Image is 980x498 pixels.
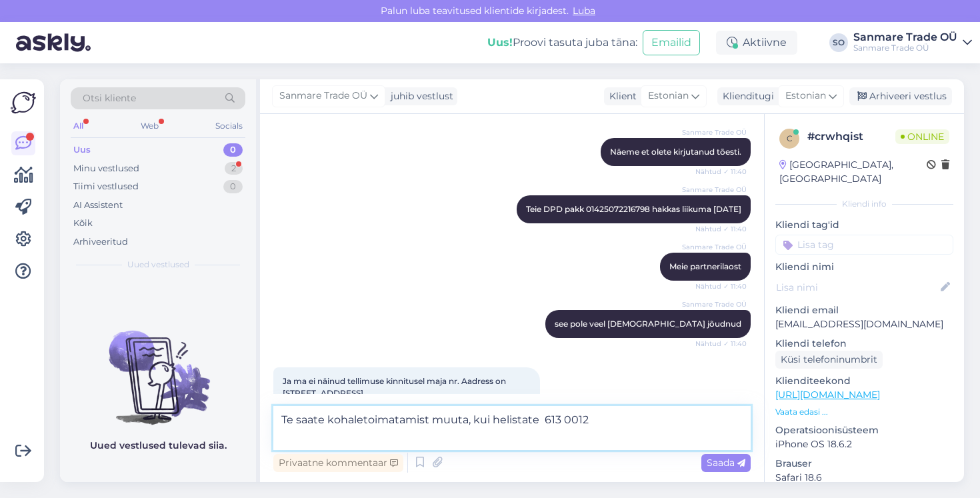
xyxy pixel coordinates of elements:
span: Luba [569,5,599,17]
div: Sanmare Trade OÜ [853,32,957,43]
span: Sanmare Trade OÜ [279,89,367,103]
div: Tiimi vestlused [73,180,139,193]
p: Vaata edasi ... [775,406,953,418]
span: Näeme et olete kirjutanud tõesti. [610,147,741,157]
span: Otsi kliente [83,91,136,105]
input: Lisa tag [775,235,953,255]
p: Kliendi email [775,303,953,317]
span: Teie DPD pakk 01425072216798 hakkas liikuma [DATE] [526,204,741,214]
textarea: Te saate kohaletoimatamist muuta, kui helistate 613 0012 [273,406,751,450]
p: Brauser [775,457,953,471]
div: Web [138,117,161,135]
div: Aktiivne [716,31,797,55]
span: Sanmare Trade OÜ [682,242,747,252]
div: Minu vestlused [73,162,139,175]
b: Uus! [487,36,513,49]
a: [URL][DOMAIN_NAME] [775,389,880,401]
div: Arhiveeri vestlus [849,87,952,105]
p: Safari 18.6 [775,471,953,485]
div: Klient [604,89,637,103]
p: Uued vestlused tulevad siia. [90,439,227,453]
button: Emailid [643,30,700,55]
div: Kliendi info [775,198,953,210]
p: [EMAIL_ADDRESS][DOMAIN_NAME] [775,317,953,331]
div: Socials [213,117,245,135]
span: Nähtud ✓ 11:40 [695,339,747,349]
span: Sanmare Trade OÜ [682,299,747,309]
img: No chats [60,307,256,427]
span: see pole veel [DEMOGRAPHIC_DATA] jõudnud [555,319,741,329]
img: Askly Logo [11,90,36,115]
span: Sanmare Trade OÜ [682,185,747,195]
span: Nähtud ✓ 11:40 [695,224,747,234]
span: Ja ma ei näinud tellimuse kinnitusel maja nr. Aadress on [STREET_ADDRESS] [283,376,508,398]
span: Saada [707,457,745,469]
div: Arhiveeritud [73,235,128,249]
span: Estonian [785,89,826,103]
div: Küsi telefoninumbrit [775,351,883,369]
span: Nähtud ✓ 11:40 [695,281,747,291]
span: Meie partnerilaost [669,261,741,271]
span: Online [895,129,949,144]
div: SO [829,33,848,52]
p: Operatsioonisüsteem [775,423,953,437]
div: Proovi tasuta juba täna: [487,35,637,51]
a: Sanmare Trade OÜSanmare Trade OÜ [853,32,972,53]
div: Kõik [73,217,93,230]
div: juhib vestlust [385,89,453,103]
p: Kliendi nimi [775,260,953,274]
div: 2 [225,162,243,175]
p: Klienditeekond [775,374,953,388]
div: Sanmare Trade OÜ [853,43,957,53]
div: [GEOGRAPHIC_DATA], [GEOGRAPHIC_DATA] [779,158,927,186]
span: c [787,133,793,143]
p: Kliendi telefon [775,337,953,351]
div: 0 [223,143,243,157]
span: Uued vestlused [127,259,189,271]
div: AI Assistent [73,199,123,212]
p: Kliendi tag'id [775,218,953,232]
div: All [71,117,86,135]
p: iPhone OS 18.6.2 [775,437,953,451]
span: Estonian [648,89,689,103]
span: Nähtud ✓ 11:40 [695,167,747,177]
div: Klienditugi [717,89,774,103]
div: 0 [223,180,243,193]
div: Privaatne kommentaar [273,454,403,472]
div: Uus [73,143,91,157]
input: Lisa nimi [776,280,938,295]
span: Sanmare Trade OÜ [682,127,747,137]
div: # crwhqist [807,129,895,145]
